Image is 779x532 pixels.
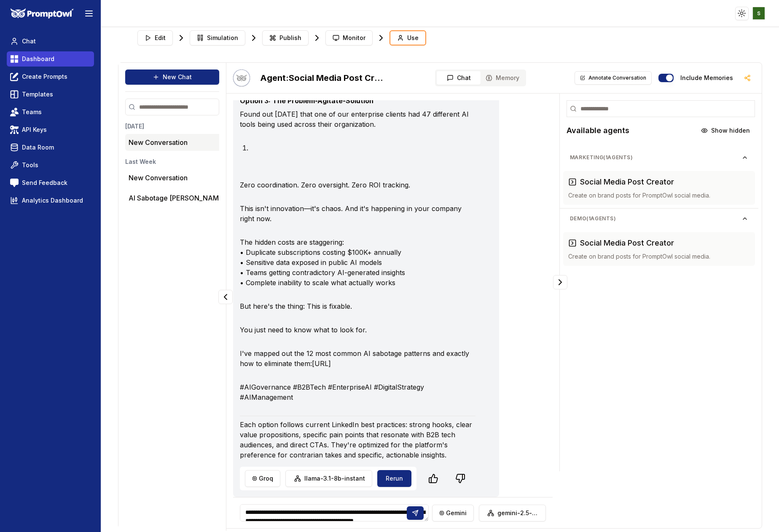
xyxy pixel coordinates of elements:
[563,151,755,164] button: Marketing(1agents)
[570,215,741,222] span: Demo ( 1 agents)
[7,122,94,137] a: API Keys
[312,359,331,368] a: [URL]
[240,325,475,335] p: You just need to know what to look for.
[260,72,387,84] h2: Social Media Post Creator
[240,382,475,402] p: #AIGovernance #B2BTech #EnterpriseAI #DigitalStrategy #AIManagement
[304,474,365,483] span: llama-3.1-8b-instant
[7,51,94,67] a: Dashboard
[680,75,733,81] label: Include memories in the messages below
[711,126,750,135] span: Show hidden
[7,140,94,155] a: Data Room
[575,71,652,85] button: Annotate Conversation
[129,173,188,183] p: New Conversation
[563,212,755,225] button: Demo(1agents)
[125,70,219,85] button: New Chat
[658,74,674,82] button: Include memories in the messages below
[7,175,94,190] a: Send Feedback
[496,74,519,82] span: Memory
[240,348,475,369] p: I've mapped out the 12 most common AI sabotage patterns and exactly how to eliminate them:
[125,122,244,131] h3: [DATE]
[129,193,231,203] button: AI Sabotage [PERSON_NAME]...
[7,34,94,49] a: Chat
[7,193,94,208] a: Analytics Dashboard
[497,509,539,517] span: gemini-2.5-pro
[7,158,94,173] a: Tools
[570,154,741,161] span: Marketing ( 1 agents)
[240,109,475,129] p: Found out [DATE] that one of our enterprise clients had 47 different AI tools being used across t...
[343,34,365,42] span: Monitor
[155,34,166,42] span: Edit
[479,505,545,521] button: gemini-2.5-pro
[233,70,250,86] img: Bot
[233,70,250,86] button: Talk with Hootie
[262,30,309,45] button: Publish
[22,161,38,169] span: Tools
[259,474,273,483] span: groq
[753,7,765,19] img: ACg8ocKzQA5sZIhSfHl4qZiZGWNIJ57aHua1iTAA8qHBENU3D3RYog=s96-c
[696,124,755,137] button: Show hidden
[218,290,233,304] button: Collapse panel
[137,30,173,45] button: Edit
[553,275,567,289] button: Collapse panel
[22,37,36,45] span: Chat
[407,34,419,42] span: Use
[240,237,475,288] p: The hidden costs are staggering: • Duplicate subscriptions costing $100K+ annually • Sensitive da...
[240,420,475,460] p: Each option follows current LinkedIn best practices: strong hooks, clear value propositions, spec...
[190,30,245,45] button: Simulation
[240,180,475,190] p: Zero coordination. Zero oversight. Zero ROI tracking.
[279,34,301,42] span: Publish
[22,179,67,187] span: Send Feedback
[325,30,373,45] button: Monitor
[568,252,750,261] p: Create on brand posts for PromptOwl social media.
[580,237,674,249] h3: Social Media Post Creator
[446,509,467,517] span: gemini
[240,301,475,311] p: But here's the thing: This is fixable.
[22,196,83,205] span: Analytics Dashboard
[22,72,67,81] span: Create Prompts
[7,87,94,102] a: Templates
[7,69,94,84] a: Create Prompts
[10,179,19,187] img: feedback
[11,8,74,19] img: PromptOwl
[567,125,629,136] h2: Available agents
[432,505,474,521] button: gemini
[389,30,426,45] button: Use
[7,104,94,120] a: Teams
[377,470,411,487] button: Rerun
[129,137,188,147] p: New Conversation
[22,90,53,99] span: Templates
[22,108,42,116] span: Teams
[22,143,54,152] span: Data Room
[22,126,47,134] span: API Keys
[207,34,238,42] span: Simulation
[568,191,750,200] p: Create on brand posts for PromptOwl social media.
[125,158,244,166] h3: Last Week
[285,470,372,487] button: llama-3.1-8b-instant
[245,470,280,487] button: groq
[22,55,54,63] span: Dashboard
[580,176,674,188] h3: Social Media Post Creator
[240,203,475,224] p: This isn't innovation—it's chaos. And it's happening in your company right now.
[240,96,373,105] strong: Option 3: The Problem-Agitate-Solution
[457,74,471,82] span: Chat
